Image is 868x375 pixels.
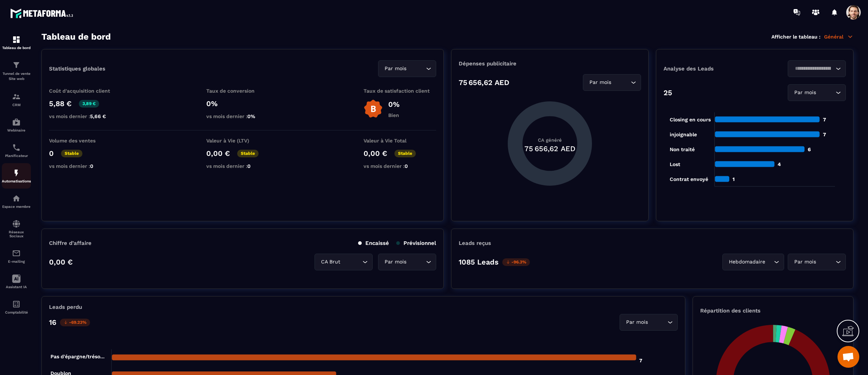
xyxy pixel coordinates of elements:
p: Volume des ventes [49,138,122,144]
span: CA Brut [319,258,342,266]
div: Search for option [315,254,373,270]
img: formation [12,92,21,101]
a: formationformationTunnel de vente Site web [2,55,31,87]
a: Assistant IA [2,269,31,294]
a: emailemailE-mailing [2,243,31,269]
p: Leads reçus [459,240,491,246]
div: Search for option [378,254,436,270]
span: 0 [247,163,251,169]
p: Taux de conversion [206,88,279,94]
input: Search for option [613,78,629,86]
tspan: Pas d'épargne/tréso... [50,354,105,360]
img: social-network [12,219,21,228]
img: formation [12,61,21,69]
p: Stable [394,150,416,157]
input: Search for option [792,65,834,73]
a: formationformationCRM [2,87,31,112]
img: logo [10,7,76,20]
tspan: injoignable [670,132,697,138]
p: Tableau de bord [2,46,31,50]
input: Search for option [408,65,424,73]
p: 0,00 € [206,149,230,158]
div: Search for option [583,74,641,91]
span: Par mois [624,318,649,326]
div: Search for option [788,60,846,77]
tspan: Lost [670,161,680,167]
span: Hebdomadaire [727,258,767,266]
img: formation [12,35,21,44]
div: Open chat [837,346,859,368]
p: Analyse des Leads [664,65,755,72]
p: 75 656,62 AED [459,78,509,87]
p: Stable [237,150,259,157]
p: Comptabilité [2,310,31,314]
img: accountant [12,300,21,309]
tspan: Contrat envoyé [670,176,708,182]
span: 0 [90,163,93,169]
p: Leads perdu [49,304,82,310]
p: 5,88 € [49,99,72,108]
p: 0 [49,149,54,158]
p: vs mois dernier : [49,163,122,169]
p: Espace membre [2,205,31,209]
p: Webinaire [2,128,31,132]
p: 0% [206,99,279,108]
div: Search for option [620,314,678,331]
input: Search for option [342,258,361,266]
input: Search for option [767,258,772,266]
p: Statistiques globales [49,65,105,72]
img: b-badge-o.b3b20ee6.svg [364,99,383,118]
a: automationsautomationsAutomatisations [2,163,31,189]
p: Tunnel de vente Site web [2,71,31,81]
p: 3,89 € [79,100,99,108]
tspan: Closing en cours [670,117,711,123]
a: accountantaccountantComptabilité [2,294,31,320]
img: scheduler [12,143,21,152]
p: 0% [388,100,399,109]
p: Afficher le tableau : [771,34,820,40]
div: Search for option [378,60,436,77]
a: automationsautomationsEspace membre [2,189,31,214]
p: Bien [388,112,399,118]
a: automationsautomationsWebinaire [2,112,31,138]
span: Par mois [792,258,818,266]
p: -96.3% [502,258,530,266]
span: 5,66 € [90,113,106,119]
span: Par mois [588,78,613,86]
p: CRM [2,103,31,107]
p: Automatisations [2,179,31,183]
p: Coût d'acquisition client [49,88,122,94]
p: Stable [61,150,82,157]
input: Search for option [408,258,424,266]
input: Search for option [818,258,834,266]
p: Valeur à Vie (LTV) [206,138,279,144]
p: vs mois dernier : [206,163,279,169]
span: Par mois [792,89,818,97]
p: Prévisionnel [396,240,436,246]
p: Valeur à Vie Total [364,138,436,144]
p: 0,00 € [49,258,73,266]
img: automations [12,118,21,126]
p: Planificateur [2,154,31,158]
tspan: Non traité [670,146,695,152]
p: Chiffre d’affaire [49,240,92,246]
p: Général [824,33,853,40]
a: social-networksocial-networkRéseaux Sociaux [2,214,31,243]
p: E-mailing [2,259,31,263]
span: 0% [247,113,255,119]
p: 16 [49,318,56,327]
input: Search for option [649,318,666,326]
p: 0,00 € [364,149,387,158]
p: Répartition des clients [700,307,846,314]
p: Assistant IA [2,285,31,289]
a: schedulerschedulerPlanificateur [2,138,31,163]
a: formationformationTableau de bord [2,30,31,55]
input: Search for option [818,89,834,97]
p: vs mois dernier : [206,113,279,119]
span: Par mois [383,65,408,73]
p: vs mois dernier : [49,113,122,119]
span: Par mois [383,258,408,266]
p: Encaissé [358,240,389,246]
span: 0 [405,163,408,169]
p: vs mois dernier : [364,163,436,169]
